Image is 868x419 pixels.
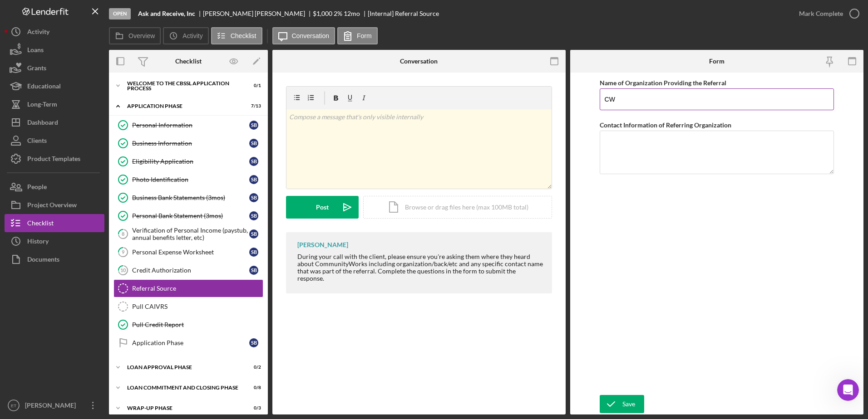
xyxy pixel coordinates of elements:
button: Activity [163,27,208,44]
button: Post [286,196,359,219]
div: Project Overview [27,196,77,216]
div: Loan Commitment and Closing Phase [127,385,238,390]
button: Loans [5,41,104,59]
div: Educational [27,77,61,97]
div: Credit Authorization [132,267,249,274]
div: Referral Source [132,285,263,292]
label: Checklist [231,32,256,39]
div: Pull CAIVRS [132,303,263,310]
div: Eligibility Application [132,158,249,165]
button: Save [600,395,644,413]
iframe: Intercom live chat [837,379,859,401]
button: Long-Term [5,95,104,113]
div: 0 / 8 [245,385,261,390]
a: Business Bank Statements (3mos)SB [113,189,263,207]
div: Activity [27,23,49,43]
text: ET [11,403,16,408]
div: Photo Identification [132,176,249,183]
label: Conversation [292,32,330,39]
b: Ask and Receive, Inc [138,10,195,17]
a: Personal Bank Statement (3mos)SB [113,207,263,225]
div: S B [249,248,258,257]
div: S B [249,266,258,275]
div: Application Phase [127,103,238,109]
div: S B [249,211,258,220]
button: Educational [5,77,104,95]
div: Checklist [27,214,54,234]
label: Name of Organization Providing the Referral [600,79,726,87]
div: Checklist [175,58,202,65]
button: Overview [109,27,161,44]
div: S B [249,175,258,184]
button: Grants [5,59,104,77]
button: Activity [5,23,104,41]
label: Form [357,32,372,39]
div: Verification of Personal Income (paystub, annual benefits letter, etc) [132,227,249,241]
a: Pull CAIVRS [113,297,263,316]
div: Mark Complete [799,5,843,23]
button: Checklist [5,214,104,232]
div: Personal Information [132,122,249,129]
div: [PERSON_NAME] [PERSON_NAME] [203,10,313,17]
div: Close [159,4,176,20]
button: Mark Complete [790,5,863,23]
tspan: 8 [122,231,124,237]
a: Eligibility ApplicationSB [113,152,263,171]
label: Overview [128,32,155,39]
div: Save [622,395,635,413]
a: Pull Credit Report [113,316,263,334]
tspan: 9 [122,249,125,255]
div: Loan Approval Phase [127,365,238,370]
div: 0 / 3 [245,405,261,411]
button: Checklist [211,27,262,44]
div: Clients [27,132,47,152]
button: History [5,232,104,250]
a: 9Personal Expense WorksheetSB [113,243,263,261]
a: 8Verification of Personal Income (paystub, annual benefits letter, etc)SB [113,225,263,243]
a: Dashboard [5,113,104,132]
a: Clients [5,132,104,150]
a: Application PhaseSB [113,334,263,352]
div: [PERSON_NAME] [23,396,82,417]
span: $1,000 [313,10,332,17]
button: Expand window [142,4,159,21]
div: Open [109,8,131,19]
a: Product Templates [5,150,104,168]
div: [PERSON_NAME] [297,241,348,248]
div: Personal Expense Worksheet [132,248,249,256]
button: Project Overview [5,196,104,214]
button: Conversation [272,27,335,44]
div: Welcome to the CBSSL Application Process [127,81,238,91]
div: S B [249,193,258,202]
div: Conversation [400,58,438,65]
a: Business InformationSB [113,134,263,152]
div: 2 % [334,10,342,17]
div: S B [249,157,258,166]
a: Photo IdentificationSB [113,171,263,189]
button: People [5,178,104,196]
div: People [27,178,47,198]
div: S B [249,229,258,239]
button: Documents [5,250,104,268]
a: 10Credit AuthorizationSB [113,261,263,279]
div: Wrap-Up Phase [127,405,238,411]
div: During your call with the client, please ensure you're asking them where they heard about Communi... [297,253,543,282]
div: Form [709,58,725,65]
a: Referral Source [113,279,263,297]
label: Contact Information of Referring Organization [600,121,731,129]
div: Grants [27,59,46,79]
label: Activity [182,32,202,39]
div: Post [316,196,329,219]
div: S B [249,121,258,130]
div: Business Information [132,140,249,147]
div: 0 / 2 [245,365,261,370]
div: Dashboard [27,113,58,134]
